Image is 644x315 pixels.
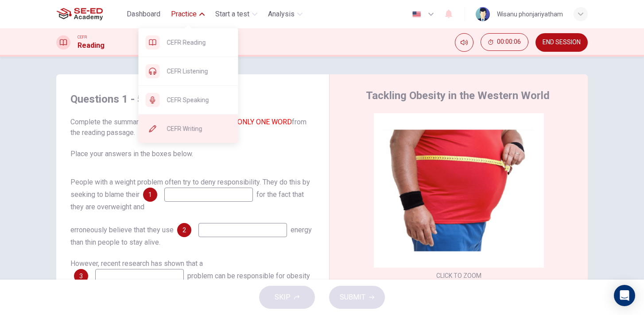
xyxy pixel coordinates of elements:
[497,9,563,19] div: Wisanu phonjariyatham
[366,88,550,103] h4: Tackling Obesity in the Western World
[78,34,87,40] span: CEFR
[78,40,105,51] h1: Reading
[123,6,164,22] button: Dashboard
[139,115,238,143] div: CEFR Writing
[171,9,197,19] span: Practice
[481,33,528,51] button: 00:00:06
[614,285,635,306] div: Open Intercom Messenger
[70,92,315,106] h4: Questions 1 - 5
[455,33,473,52] div: Mute
[167,95,231,105] span: CEFR Speaking
[411,11,422,18] img: en
[481,33,528,52] div: Hide
[182,227,186,233] span: 2
[70,226,174,234] span: erroneously believe that they use
[148,192,152,198] span: 1
[535,33,588,52] button: END SESSION
[70,272,310,292] span: problem can be responsible for obesity as
[167,37,231,48] span: CEFR Reading
[237,118,292,126] font: ONLY ONE WORD
[127,9,160,19] span: Dashboard
[56,5,103,23] img: SE-ED Academy logo
[139,86,238,114] div: CEFR Speaking
[139,28,238,57] div: CEFR Reading
[543,39,581,46] span: END SESSION
[268,9,295,19] span: Analysis
[215,9,249,19] span: Start a test
[70,178,310,199] span: People with a weight problem often try to deny responsibility. They do this by seeking to blame t...
[476,7,490,21] img: Profile picture
[70,117,315,159] span: Complete the summary of the Reading Passage using from the reading passage. Place your answers in...
[497,38,521,46] span: 00:00:06
[79,273,83,279] span: 3
[70,259,203,268] span: However, recent research has shown that a
[56,5,123,23] a: SE-ED Academy logo
[167,123,231,134] span: CEFR Writing
[212,6,261,22] button: Start a test
[264,6,306,22] button: Analysis
[167,66,231,77] span: CEFR Listening
[139,57,238,85] div: CEFR Listening
[167,6,208,22] button: Practice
